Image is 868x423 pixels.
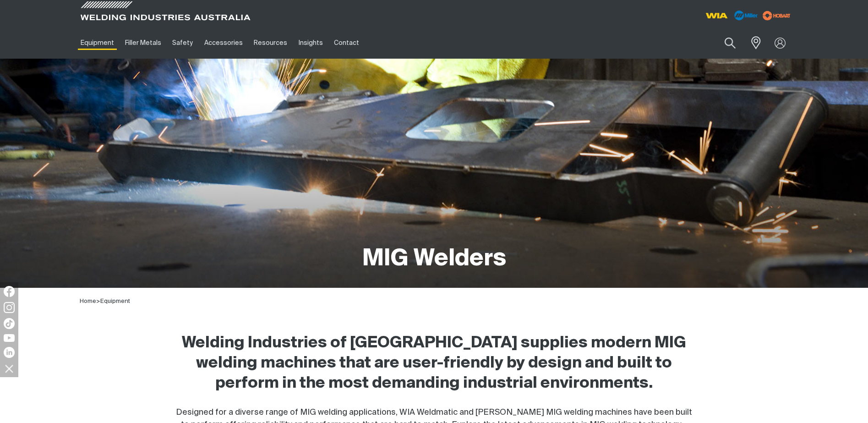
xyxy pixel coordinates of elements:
a: Contact [328,27,365,59]
img: Instagram [4,302,15,313]
a: Equipment [100,298,130,304]
a: Home [80,298,96,304]
a: Insights [293,27,328,59]
h1: MIG Welders [362,244,506,274]
a: Accessories [199,27,248,59]
img: miller [760,9,793,22]
img: hide socials [1,361,17,376]
a: Equipment [75,27,120,59]
a: Resources [248,27,293,59]
span: > [96,298,100,304]
a: Safety [167,27,198,59]
h2: Welding Industries of [GEOGRAPHIC_DATA] supplies modern MIG welding machines that are user-friend... [176,333,693,394]
img: LinkedIn [4,347,15,358]
input: Product name or item number... [703,32,745,54]
img: TikTok [4,318,15,329]
img: Facebook [4,286,15,297]
img: YouTube [4,334,15,342]
nav: Main [75,27,614,59]
a: Filler Metals [120,27,167,59]
button: Search products [715,32,746,54]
